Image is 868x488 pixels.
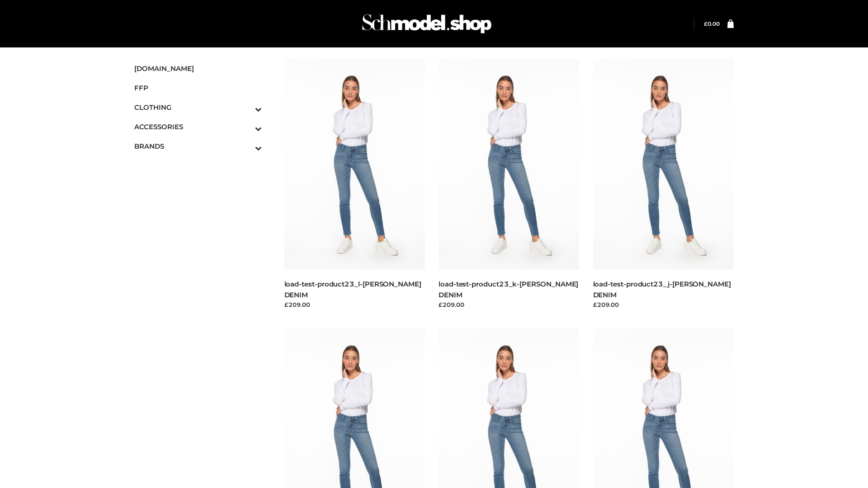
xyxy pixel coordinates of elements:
a: load-test-product23_l-[PERSON_NAME] DENIM [284,280,421,299]
div: £209.00 [593,300,734,309]
span: FFP [134,83,262,93]
bdi: 0.00 [704,20,720,27]
button: Toggle Submenu [230,136,262,156]
span: BRANDS [134,141,262,151]
a: ACCESSORIESToggle Submenu [134,117,262,136]
a: BRANDSToggle Submenu [134,136,262,156]
a: load-test-product23_j-[PERSON_NAME] DENIM [593,280,731,299]
span: £ [704,20,708,27]
button: Toggle Submenu [230,98,262,117]
a: load-test-product23_k-[PERSON_NAME] DENIM [439,280,578,299]
span: [DOMAIN_NAME] [134,63,262,74]
a: [DOMAIN_NAME] [134,59,262,78]
button: Toggle Submenu [230,117,262,136]
div: £209.00 [284,300,425,309]
a: FFP [134,78,262,98]
span: CLOTHING [134,102,262,113]
div: £209.00 [439,300,580,309]
a: £0.00 [704,20,720,27]
a: CLOTHINGToggle Submenu [134,98,262,117]
img: Schmodel Admin 964 [359,6,495,42]
span: ACCESSORIES [134,122,262,132]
